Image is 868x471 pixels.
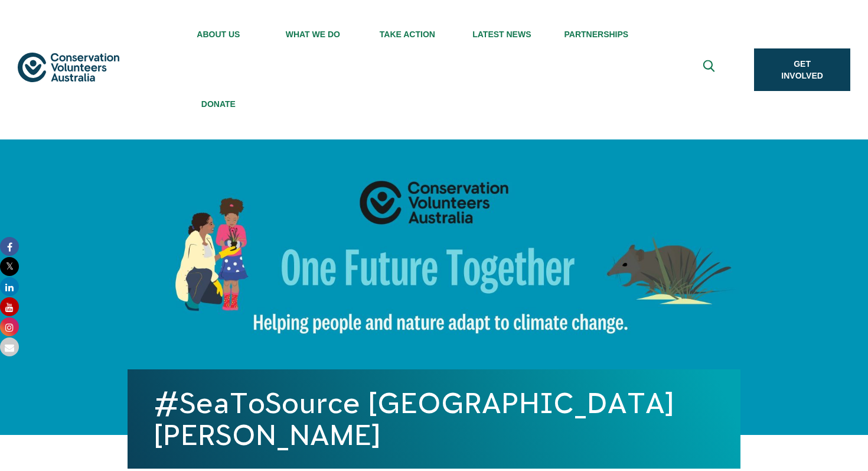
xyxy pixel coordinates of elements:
[549,30,644,39] span: Partnerships
[754,48,850,91] a: Get Involved
[154,387,714,451] h1: #SeaToSource [GEOGRAPHIC_DATA][PERSON_NAME]
[266,30,360,39] span: What We Do
[455,30,549,39] span: Latest News
[360,30,455,39] span: Take Action
[171,99,266,109] span: Donate
[703,60,718,80] span: Expand search box
[696,56,725,84] button: Expand search box Close search box
[171,30,266,39] span: About Us
[18,53,119,82] img: logo.svg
